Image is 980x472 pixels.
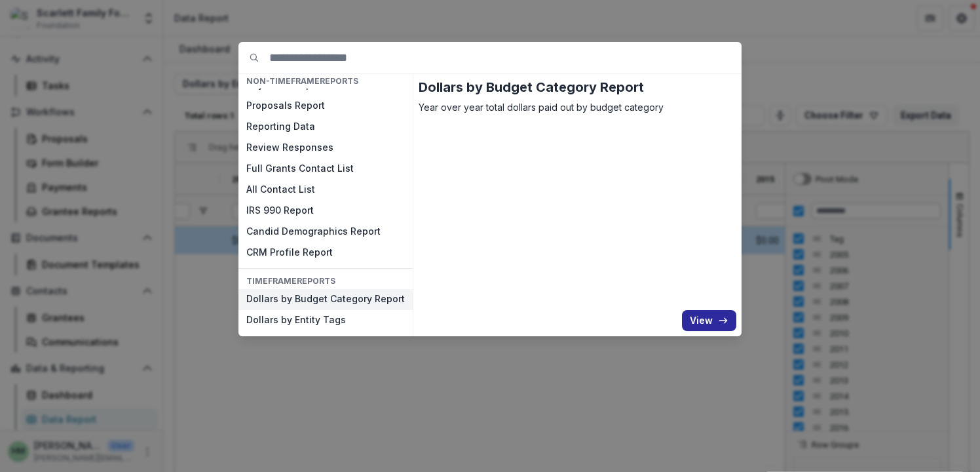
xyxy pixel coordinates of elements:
[238,289,413,310] button: Dollars by Budget Category Report
[238,116,413,137] button: Reporting Data
[419,79,736,95] h2: Dollars by Budget Category Report
[238,310,413,331] button: Dollars by Entity Tags
[238,274,413,288] h4: TIMEFRAME Reports
[238,200,413,221] button: IRS 990 Report
[238,74,413,88] h4: NON-TIMEFRAME Reports
[238,221,413,242] button: Candid Demographics Report
[238,95,413,116] button: Proposals Report
[419,100,736,114] p: Year over year total dollars paid out by budget category
[238,137,413,158] button: Review Responses
[238,179,413,200] button: All Contact List
[682,310,736,331] button: View
[238,158,413,179] button: Full Grants Contact List
[238,242,413,263] button: CRM Profile Report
